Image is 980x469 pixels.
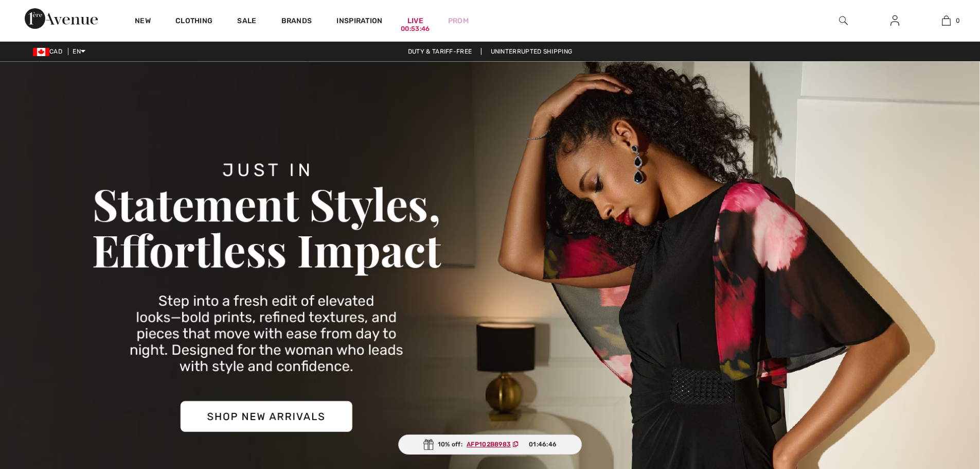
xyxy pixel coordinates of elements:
span: 01:46:46 [529,440,557,449]
div: 10% off: [398,435,582,455]
a: Brands [281,16,312,27]
a: 0 [921,14,971,27]
a: Live00:53:46 [407,15,423,26]
span: 0 [956,16,960,25]
img: Gift.svg [423,439,434,450]
a: Sale [237,16,256,27]
span: Inspiration [336,16,382,27]
img: search the website [839,14,848,27]
img: My Info [890,14,899,27]
ins: AFP102B8983 [467,441,511,448]
img: My Bag [942,14,951,27]
div: 00:53:46 [401,24,430,34]
a: Prom [448,15,469,26]
img: Canadian Dollar [33,48,49,56]
span: CAD [33,48,66,55]
a: Clothing [175,16,212,27]
span: EN [73,48,85,55]
img: 1ère Avenue [25,8,98,29]
a: Sign In [882,14,907,27]
a: New [135,16,151,27]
